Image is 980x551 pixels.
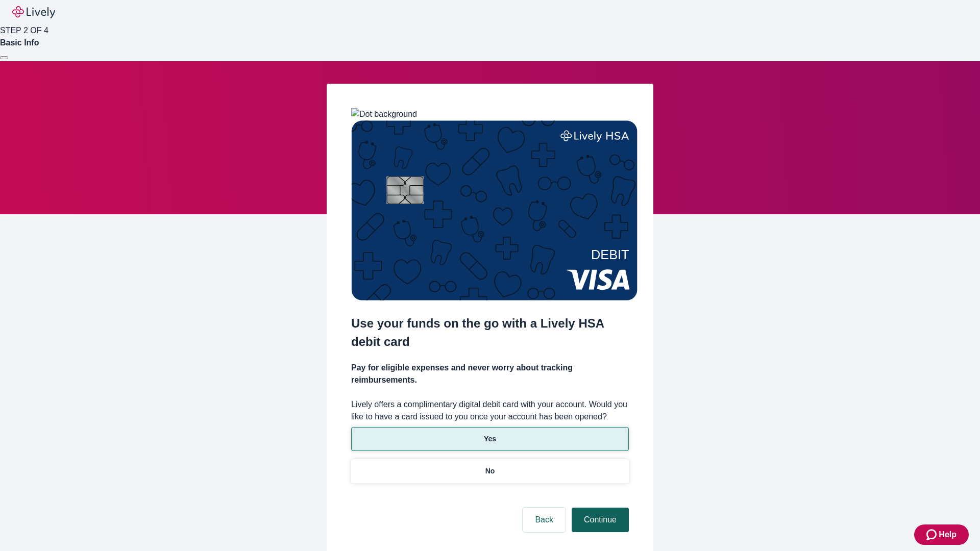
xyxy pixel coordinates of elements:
[351,459,629,483] button: No
[351,398,629,423] label: Lively offers a complimentary digital debit card with your account. Would you like to have a card...
[572,508,629,532] button: Continue
[914,524,969,545] button: Zendesk support iconHelp
[351,314,629,351] h2: Use your funds on the go with a Lively HSA debit card
[485,466,495,477] p: No
[351,362,629,386] h4: Pay for eligible expenses and never worry about tracking reimbursements.
[926,529,939,541] svg: Zendesk support icon
[351,108,417,120] img: Dot background
[12,6,55,18] img: Lively
[523,508,566,532] button: Back
[351,120,638,300] img: Debit card
[351,427,629,451] button: Yes
[939,529,957,541] span: Help
[484,434,496,444] p: Yes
